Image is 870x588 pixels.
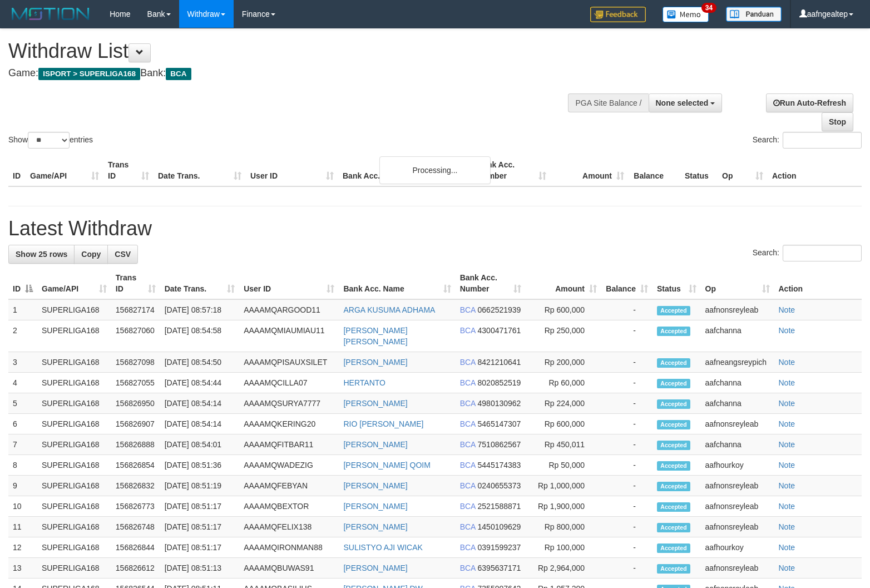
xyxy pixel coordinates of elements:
img: Button%20Memo.svg [663,7,709,22]
td: aafnonsreyleab [701,476,774,496]
a: [PERSON_NAME] [343,481,407,490]
td: 156827174 [111,299,160,320]
td: 11 [8,517,37,537]
span: BCA [460,522,476,531]
h4: Game: Bank: [8,68,569,79]
a: [PERSON_NAME] QOIM [343,461,430,470]
td: 156826950 [111,393,160,414]
span: BCA [460,419,476,428]
td: aafnonsreyleab [701,496,774,517]
span: Copy 4980130962 to clipboard [478,399,521,408]
td: AAAAMQARGOOD11 [239,299,339,320]
label: Search: [753,132,862,149]
td: [DATE] 08:51:17 [160,496,239,517]
span: Accepted [657,441,690,450]
td: 156826888 [111,434,160,455]
td: aafchanna [701,393,774,414]
th: Action [774,268,862,299]
span: Accepted [657,327,690,336]
a: Stop [822,112,853,131]
th: Action [768,155,862,186]
td: AAAAMQFELIX138 [239,517,339,537]
span: Accepted [657,306,690,315]
span: Copy 8020852519 to clipboard [478,378,521,387]
select: Showentries [28,132,70,149]
span: Accepted [657,543,690,553]
span: Copy 7510862567 to clipboard [478,440,521,449]
th: Game/API [26,155,103,186]
a: [PERSON_NAME] [343,358,407,367]
td: - [601,373,652,393]
img: Feedback.jpg [590,7,646,22]
a: Note [779,358,795,367]
td: [DATE] 08:54:50 [160,352,239,373]
td: AAAAMQKERING20 [239,414,339,434]
span: Accepted [657,379,690,388]
span: Accepted [657,358,690,368]
td: SUPERLIGA168 [37,320,111,352]
a: CSV [107,245,138,264]
td: 5 [8,393,37,414]
span: Copy 0391599237 to clipboard [478,543,521,552]
div: PGA Site Balance / [568,93,648,112]
td: [DATE] 08:54:14 [160,414,239,434]
td: - [601,393,652,414]
td: SUPERLIGA168 [37,476,111,496]
span: Accepted [657,399,690,409]
img: MOTION_logo.png [8,6,93,22]
td: 156826854 [111,455,160,476]
td: SUPERLIGA168 [37,414,111,434]
a: Run Auto-Refresh [766,93,853,112]
td: - [601,352,652,373]
span: Copy 4300471761 to clipboard [478,326,521,335]
a: SULISTYO AJI WICAK [343,543,422,552]
span: BCA [460,481,476,490]
td: aafnonsreyleab [701,414,774,434]
th: Game/API: activate to sort column ascending [37,268,111,299]
a: Note [779,326,795,335]
td: - [601,320,652,352]
td: [DATE] 08:51:17 [160,517,239,537]
td: AAAAMQFITBAR11 [239,434,339,455]
span: BCA [460,440,476,449]
td: [DATE] 08:54:58 [160,320,239,352]
th: Date Trans. [154,155,246,186]
span: BCA [460,399,476,408]
th: Status: activate to sort column ascending [652,268,701,299]
td: 156827055 [111,373,160,393]
span: BCA [460,543,476,552]
span: Show 25 rows [16,250,67,259]
td: SUPERLIGA168 [37,434,111,455]
td: 3 [8,352,37,373]
th: Op: activate to sort column ascending [701,268,774,299]
span: Accepted [657,461,690,471]
td: SUPERLIGA168 [37,352,111,373]
a: [PERSON_NAME] [PERSON_NAME] [343,326,407,346]
td: - [601,517,652,537]
label: Search: [753,245,862,261]
td: AAAAMQBUWAS91 [239,558,339,579]
td: AAAAMQIRONMAN88 [239,537,339,558]
td: aafchanna [701,320,774,352]
td: aafhourkoy [701,455,774,476]
th: Trans ID [103,155,154,186]
td: Rp 250,000 [526,320,601,352]
td: SUPERLIGA168 [37,517,111,537]
th: Bank Acc. Number: activate to sort column ascending [456,268,526,299]
span: Accepted [657,482,690,491]
h1: Withdraw List [8,40,569,62]
td: 156826612 [111,558,160,579]
span: Copy 5465147307 to clipboard [478,419,521,428]
th: ID [8,155,26,186]
td: Rp 50,000 [526,455,601,476]
span: Accepted [657,420,690,429]
th: Op [718,155,768,186]
td: - [601,414,652,434]
td: 156826748 [111,517,160,537]
th: User ID [246,155,338,186]
td: 156826907 [111,414,160,434]
td: [DATE] 08:51:17 [160,537,239,558]
td: Rp 2,964,000 [526,558,601,579]
h1: Latest Withdraw [8,218,862,240]
td: 12 [8,537,37,558]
